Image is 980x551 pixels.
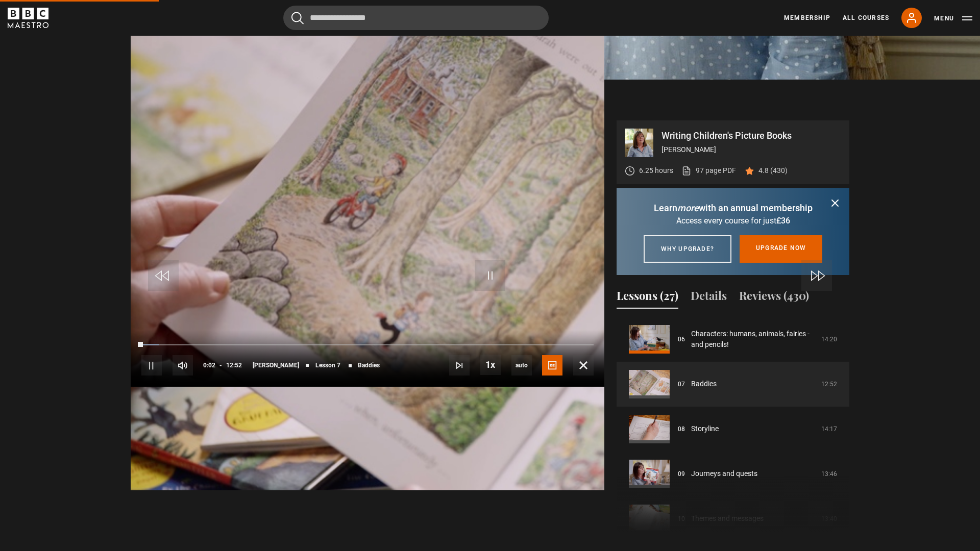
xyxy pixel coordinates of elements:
span: [PERSON_NAME] [253,362,299,368]
p: [PERSON_NAME] [661,144,841,155]
span: - [219,362,222,369]
div: Current quality: 1080p [511,355,532,375]
svg: BBC Maestro [8,8,48,28]
div: Progress Bar [141,344,594,346]
a: Upgrade now [740,235,822,263]
button: Lessons (27) [617,287,678,309]
button: Pause [141,355,162,375]
button: Details [691,287,727,309]
a: Why upgrade? [644,235,731,263]
button: Toggle navigation [934,13,972,23]
p: 4.8 (430) [758,165,788,176]
span: 12:52 [226,356,242,374]
button: Captions [542,355,562,375]
p: Writing Children's Picture Books [661,131,841,140]
i: more [677,203,699,213]
button: Submit the search query [291,12,304,24]
button: Playback Rate [480,355,501,375]
input: Search [283,6,549,30]
a: Storyline [691,423,719,434]
span: Baddies [358,362,380,368]
button: Reviews (430) [739,287,809,309]
span: £36 [776,216,790,226]
a: Characters: humans, animals, fairies - and pencils! [691,329,815,350]
button: Fullscreen [573,355,594,375]
button: Next Lesson [449,355,470,375]
a: Baddies [691,379,717,389]
a: Membership [784,13,830,22]
p: Access every course for just [629,215,837,227]
a: 97 page PDF [681,165,736,176]
button: Mute [173,355,193,375]
video-js: Video Player [131,120,604,387]
span: 0:02 [203,356,215,374]
a: All Courses [843,13,889,22]
span: Lesson 7 [315,362,340,368]
span: auto [511,355,532,375]
p: Learn with an annual membership [629,201,837,215]
p: 6.25 hours [639,165,673,176]
a: Journeys and quests [691,468,757,479]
